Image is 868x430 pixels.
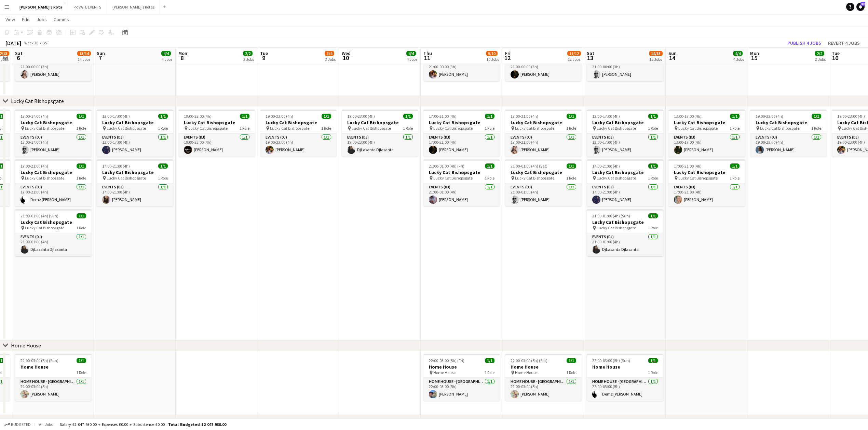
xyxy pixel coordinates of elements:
[815,51,824,56] span: 2/2
[406,51,416,56] span: 4/4
[486,57,499,62] div: 10 Jobs
[19,15,32,24] a: Edit
[750,110,827,157] div: 19:00-23:00 (4h)1/1Lucky Cat Bishopsgate Lucky Cat Bishopsgate1 RoleEvents (DJ)1/119:00-23:00 (4h...
[240,126,249,131] span: 1 Role
[733,57,744,62] div: 4 Jobs
[423,183,500,206] app-card-role: Events (DJ)1/121:00-01:00 (4h)[PERSON_NAME]
[730,126,740,131] span: 1 Role
[68,0,107,14] button: PRIVATE EVENTS
[97,183,173,206] app-card-role: Events (DJ)1/117:00-21:00 (4h)[PERSON_NAME]
[423,50,432,56] span: Thu
[76,126,86,131] span: 1 Role
[433,175,473,181] span: Lucky Cat Bishopsgate
[785,39,824,47] button: Publish 4 jobs
[587,169,663,175] h3: Lucky Cat Bishopsgate
[505,364,582,370] h3: Home House
[587,58,663,81] app-card-role: Events (DJ)1/121:00-00:00 (3h)[PERSON_NAME]
[77,358,86,363] span: 1/1
[587,364,663,370] h3: Home House
[423,58,500,81] app-card-role: Events (DJ)1/121:00-00:00 (3h)[PERSON_NAME]
[597,126,636,131] span: Lucky Cat Bishopsgate
[15,133,92,157] app-card-role: Events (DJ)1/113:00-17:00 (4h)[PERSON_NAME]
[505,133,582,157] app-card-role: Events (DJ)1/117:00-21:00 (4h)[PERSON_NAME]
[403,126,413,131] span: 1 Role
[97,159,173,206] div: 17:00-21:00 (4h)1/1Lucky Cat Bishopsgate Lucky Cat Bishopsgate1 RoleEvents (DJ)1/117:00-21:00 (4h...
[674,114,702,119] span: 13:00-17:00 (4h)
[597,175,636,181] span: Lucky Cat Bishopsgate
[423,110,500,157] app-job-card: 17:00-21:00 (4h)1/1Lucky Cat Bishopsgate Lucky Cat Bishopsgate1 RoleEvents (DJ)1/117:00-21:00 (4h...
[178,133,255,157] app-card-role: Events (DJ)1/119:00-23:00 (4h)[PERSON_NAME]
[23,40,40,45] span: Week 36
[76,225,86,230] span: 1 Role
[22,16,30,23] span: Edit
[14,0,68,14] button: [PERSON_NAME]'s Rota
[11,342,41,349] div: Home House
[34,15,50,24] a: Jobs
[587,354,663,401] div: 22:00-03:00 (5h) (Sun)1/1Home House1 RoleHOME HOUSE - [GEOGRAPHIC_DATA]1/122:00-03:00 (5h)Demz [P...
[648,114,658,119] span: 1/1
[505,50,511,56] span: Fri
[11,417,43,424] div: Pantechnicon
[102,114,130,119] span: 13:00-17:00 (4h)
[678,126,718,131] span: Lucky Cat Bishopsgate
[342,50,351,56] span: Wed
[592,163,620,169] span: 17:00-21:00 (4h)
[423,119,500,126] h3: Lucky Cat Bishopsgate
[423,159,500,206] app-job-card: 21:00-01:00 (4h) (Fri)1/1Lucky Cat Bishopsgate Lucky Cat Bishopsgate1 RoleEvents (DJ)1/121:00-01:...
[597,225,636,230] span: Lucky Cat Bishopsgate
[407,57,417,62] div: 4 Jobs
[587,378,663,401] app-card-role: HOME HOUSE - [GEOGRAPHIC_DATA]1/122:00-03:00 (5h)Demz [PERSON_NAME]
[567,114,576,119] span: 1/1
[240,114,249,119] span: 1/1
[511,358,547,363] span: 22:00-03:00 (5h) (Sat)
[15,169,92,175] h3: Lucky Cat Bishopsgate
[341,54,351,62] span: 10
[15,354,92,401] app-job-card: 22:00-03:00 (5h) (Sun)1/1Home House1 RoleHOME HOUSE - [GEOGRAPHIC_DATA]1/122:00-03:00 (5h)[PERSON...
[566,370,576,375] span: 1 Role
[342,133,418,157] app-card-role: Events (DJ)1/119:00-23:00 (4h)DjLasanta Djlasanta
[587,110,663,157] app-job-card: 13:00-17:00 (4h)1/1Lucky Cat Bishopsgate Lucky Cat Bishopsgate1 RoleEvents (DJ)1/113:00-17:00 (4h...
[485,114,494,119] span: 1/1
[505,58,582,81] app-card-role: Events (DJ)1/121:00-00:00 (3h)[PERSON_NAME]
[60,422,226,427] div: Salary £2 047 930.00 + Expenses £0.00 + Subsistence £0.00 =
[15,209,92,256] div: 21:00-01:00 (4h) (Sun)1/1Lucky Cat Bishopsgate Lucky Cat Bishopsgate1 RoleEvents (DJ)1/121:00-01:...
[749,54,759,62] span: 15
[730,114,740,119] span: 1/1
[270,126,309,131] span: Lucky Cat Bishopsgate
[648,370,658,375] span: 1 Role
[423,378,500,401] app-card-role: HOME HOUSE - [GEOGRAPHIC_DATA]1/122:00-03:00 (5h)[PERSON_NAME]
[15,119,92,126] h3: Lucky Cat Bishopsgate
[15,159,92,206] app-job-card: 17:00-21:00 (4h)1/1Lucky Cat Bishopsgate Lucky Cat Bishopsgate1 RoleEvents (DJ)1/117:00-21:00 (4h...
[102,163,130,169] span: 17:00-21:00 (4h)
[97,110,173,157] app-job-card: 13:00-17:00 (4h)1/1Lucky Cat Bishopsgate Lucky Cat Bishopsgate1 RoleEvents (DJ)1/113:00-17:00 (4h...
[38,422,54,427] span: All jobs
[811,126,821,131] span: 1 Role
[325,57,336,62] div: 3 Jobs
[342,110,418,157] app-job-card: 19:00-23:00 (4h)1/1Lucky Cat Bishopsgate Lucky Cat Bishopsgate1 RoleEvents (DJ)1/119:00-23:00 (4h...
[352,126,391,131] span: Lucky Cat Bishopsgate
[3,421,32,428] button: Budgeted
[15,364,92,370] h3: Home House
[342,119,418,126] h3: Lucky Cat Bishopsgate
[178,110,255,157] app-job-card: 19:00-23:00 (4h)1/1Lucky Cat Bishopsgate Lucky Cat Bishopsgate1 RoleEvents (DJ)1/119:00-23:00 (4h...
[648,126,658,131] span: 1 Role
[668,169,745,175] h3: Lucky Cat Bishopsgate
[648,163,658,169] span: 1/1
[423,364,500,370] h3: Home House
[566,126,576,131] span: 1 Role
[168,422,226,427] span: Total Budgeted £2 047 930.00
[97,169,173,175] h3: Lucky Cat Bishopsgate
[750,119,827,126] h3: Lucky Cat Bishopsgate
[266,114,293,119] span: 19:00-23:00 (4h)
[429,114,457,119] span: 17:00-21:00 (4h)
[668,133,745,157] app-card-role: Events (DJ)1/113:00-17:00 (4h)[PERSON_NAME]
[321,126,331,131] span: 1 Role
[158,163,168,169] span: 1/1
[648,213,658,218] span: 1/1
[97,133,173,157] app-card-role: Events (DJ)1/113:00-17:00 (4h)[PERSON_NAME]
[243,51,253,56] span: 2/2
[21,114,48,119] span: 13:00-17:00 (4h)
[587,209,663,256] div: 21:00-01:00 (4h) (Sun)1/1Lucky Cat Bishopsgate Lucky Cat Bishopsgate1 RoleEvents (DJ)1/121:00-01:...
